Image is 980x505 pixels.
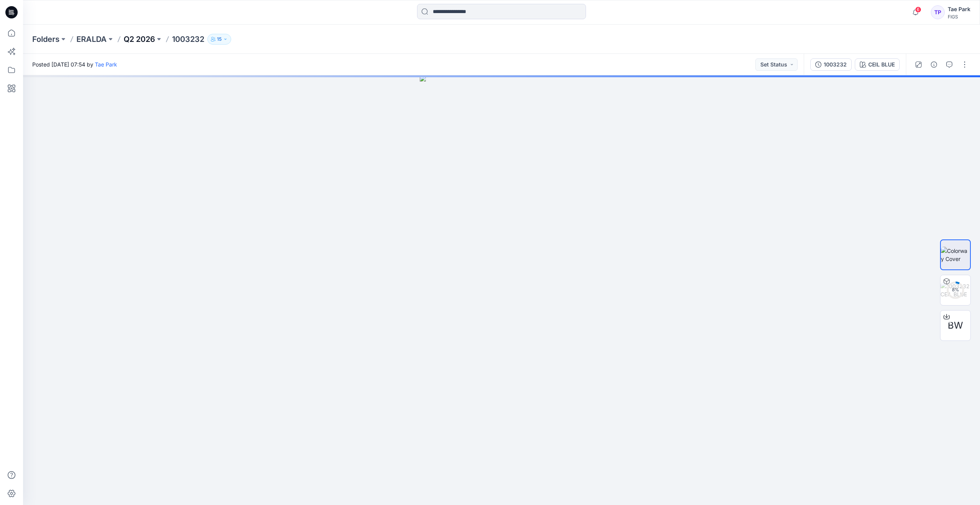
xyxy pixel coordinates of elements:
[946,287,965,293] div: 8 %
[172,34,204,45] p: 1003232
[217,35,222,43] p: 15
[124,34,155,45] a: Q2 2026
[948,5,970,14] div: Tae Park
[915,7,921,13] span: 6
[207,34,231,45] button: 15
[32,34,60,45] a: Folders
[420,75,583,505] img: eyJhbGciOiJIUzI1NiIsImtpZCI6IjAiLCJzbHQiOiJzZXMiLCJ0eXAiOiJKV1QifQ.eyJkYXRhIjp7InR5cGUiOiJzdG9yYW...
[940,282,970,298] img: 1003232 CEIL BLUE
[931,5,945,19] div: TP
[855,58,900,71] button: CEIL BLUE
[810,58,852,71] button: 1003232
[868,60,895,69] div: CEIL BLUE
[32,60,117,68] span: Posted [DATE] 07:54 by
[824,60,847,69] div: 1003232
[948,14,970,20] div: FIGS
[941,247,970,263] img: Colorway Cover
[76,34,107,45] a: ERALDA
[948,319,963,332] span: BW
[928,58,940,71] button: Details
[95,61,117,68] a: Tae Park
